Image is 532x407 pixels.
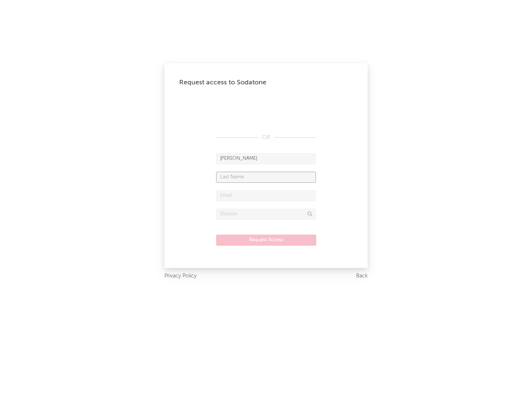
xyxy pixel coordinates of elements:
a: Privacy Policy [164,272,197,281]
button: Request Access [216,235,316,246]
a: Back [356,272,368,281]
div: OR [216,133,316,142]
input: Email [216,190,316,201]
input: First Name [216,153,316,164]
input: Last Name [216,172,316,183]
div: Request access to Sodatone [179,78,353,87]
input: Division [216,209,316,220]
